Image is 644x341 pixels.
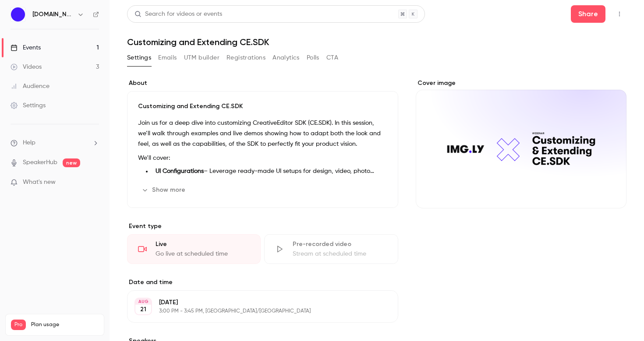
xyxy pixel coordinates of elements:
div: Audience [11,82,50,91]
div: Pre-recorded video [293,240,387,249]
p: 21 [140,305,146,314]
button: CTA [326,51,338,65]
button: Share [571,5,605,23]
p: Customizing and Extending CE.SDK [138,102,387,111]
p: We’ll cover: [138,153,387,163]
button: Registrations [226,51,265,65]
div: Go live at scheduled time [156,250,250,258]
label: Date and time [127,278,398,287]
button: Emails [158,51,177,65]
h6: [DOMAIN_NAME] [32,10,74,19]
button: Show more [138,183,191,197]
li: – Leverage ready-made UI setups for design, video, photo editing, and more to get started fast. [152,167,387,176]
div: Live [156,240,250,249]
div: Events [11,43,41,52]
button: Analytics [272,51,300,65]
span: What's new [23,178,56,187]
button: Polls [307,51,319,65]
span: Pro [11,320,26,330]
section: Cover image [416,79,626,208]
label: Cover image [416,79,626,88]
p: 3:00 PM - 3:45 PM, [GEOGRAPHIC_DATA]/[GEOGRAPHIC_DATA] [159,308,352,315]
a: SpeakerHub [23,158,57,167]
div: Settings [11,101,46,110]
p: Join us for a deep dive into customizing CreativeEditor SDK (CE.SDK). In this session, we’ll walk... [138,118,387,149]
div: LiveGo live at scheduled time [127,234,261,264]
label: About [127,79,398,88]
div: Videos [11,63,42,71]
img: IMG.LY [11,7,25,21]
h1: Customizing and Extending CE.SDK [127,37,626,47]
button: UTM builder [184,51,219,65]
span: Plan usage [31,321,99,328]
div: Pre-recorded videoStream at scheduled time [264,234,398,264]
strong: UI Configurations [156,168,204,174]
span: new [63,158,80,167]
p: Event type [127,222,398,231]
li: help-dropdown-opener [11,138,99,148]
div: AUG [135,299,151,305]
div: Stream at scheduled time [293,250,387,258]
span: Help [23,138,35,148]
div: Search for videos or events [134,10,222,19]
button: Settings [127,51,151,65]
p: [DATE] [159,298,352,307]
